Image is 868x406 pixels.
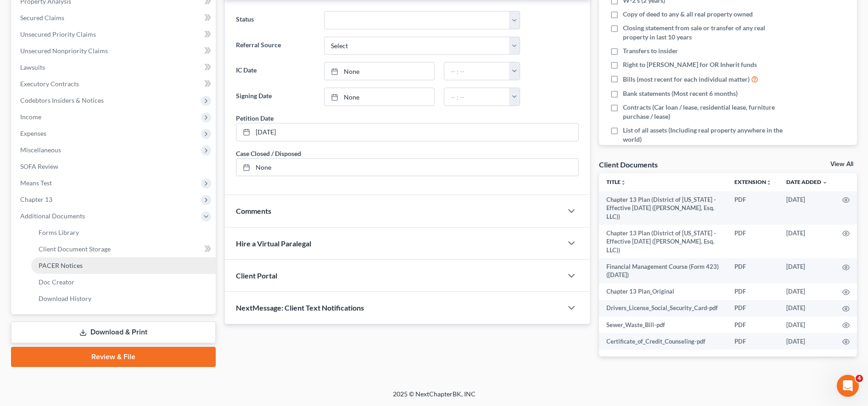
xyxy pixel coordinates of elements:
[31,257,216,274] a: PACER Notices
[779,258,835,284] td: [DATE]
[13,10,216,26] a: Secured Claims
[236,303,364,312] span: NextMessage: Client Text Notifications
[20,179,52,187] span: Means Test
[779,333,835,350] td: [DATE]
[236,149,301,158] div: Case Closed / Disposed
[606,178,626,185] a: Titleunfold_more
[31,290,216,307] a: Download History
[623,75,750,84] span: Bills (most recent for each individual matter)
[727,191,779,225] td: PDF
[822,180,828,185] i: expand_more
[727,317,779,333] td: PDF
[623,10,753,19] span: Copy of deed to any & all real property owned
[31,224,216,241] a: Forms Library
[623,126,785,144] span: List of all assets (Including real property anywhere in the world)
[599,258,727,284] td: Financial Management Course (Form 423) ([DATE])
[39,278,74,286] span: Doc Creator
[599,317,727,333] td: Sewer_Waste_Bill-pdf
[31,241,216,257] a: Client Document Storage
[236,206,271,215] span: Comments
[734,178,772,185] a: Extensionunfold_more
[231,11,319,29] label: Status
[236,239,311,248] span: Hire a Virtual Paralegal
[13,43,216,59] a: Unsecured Nonpriority Claims
[31,274,216,290] a: Doc Creator
[231,62,319,80] label: IC Date
[236,271,277,280] span: Client Portal
[325,62,434,80] a: None
[727,225,779,258] td: PDF
[231,88,319,106] label: Signing Date
[20,63,45,71] span: Lawsuits
[727,333,779,350] td: PDF
[599,191,727,225] td: Chapter 13 Plan (District of [US_STATE] - Effective [DATE] ([PERSON_NAME], Esq. LLC))
[599,225,727,258] td: Chapter 13 Plan (District of [US_STATE] - Effective [DATE] ([PERSON_NAME], Esq. LLC))
[13,158,216,175] a: SOFA Review
[20,146,61,154] span: Miscellaneous
[599,160,658,169] div: Client Documents
[39,228,79,236] span: Forms Library
[20,96,104,104] span: Codebtors Insiders & Notices
[779,317,835,333] td: [DATE]
[599,333,727,350] td: Certificate_of_Credit_Counseling-pdf
[779,300,835,317] td: [DATE]
[236,159,578,176] a: None
[20,14,64,22] span: Secured Claims
[20,47,108,55] span: Unsecured Nonpriority Claims
[20,162,58,170] span: SOFA Review
[727,300,779,317] td: PDF
[837,375,859,397] iframe: Intercom live chat
[39,261,83,269] span: PACER Notices
[623,46,678,56] span: Transfers to insider
[623,60,757,69] span: Right to [PERSON_NAME] for OR Inherit funds
[13,59,216,76] a: Lawsuits
[20,30,96,38] span: Unsecured Priority Claims
[779,191,835,225] td: [DATE]
[20,195,52,203] span: Chapter 13
[444,88,510,106] input: -- : --
[11,322,216,343] a: Download & Print
[830,161,853,167] a: View All
[13,26,216,43] a: Unsecured Priority Claims
[623,23,785,42] span: Closing statement from sale or transfer of any real property in last 10 years
[39,245,111,253] span: Client Document Storage
[39,295,91,302] span: Download History
[766,180,772,185] i: unfold_more
[20,212,85,220] span: Additional Documents
[623,89,738,98] span: Bank statements (Most recent 6 months)
[173,389,696,406] div: 2025 © NextChapterBK, INC
[599,300,727,317] td: Drivers_License_Social_Security_Card-pdf
[444,62,510,80] input: -- : --
[20,80,79,88] span: Executory Contracts
[13,76,216,92] a: Executory Contracts
[786,178,828,185] a: Date Added expand_more
[325,88,434,106] a: None
[599,284,727,300] td: Chapter 13 Plan_Original
[236,113,274,123] div: Petition Date
[623,103,785,121] span: Contracts (Car loan / lease, residential lease, furniture purchase / lease)
[727,284,779,300] td: PDF
[779,284,835,300] td: [DATE]
[727,258,779,284] td: PDF
[11,347,216,367] a: Review & File
[20,129,46,137] span: Expenses
[236,123,578,141] a: [DATE]
[779,225,835,258] td: [DATE]
[856,375,863,382] span: 4
[621,180,626,185] i: unfold_more
[231,37,319,55] label: Referral Source
[20,113,41,121] span: Income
